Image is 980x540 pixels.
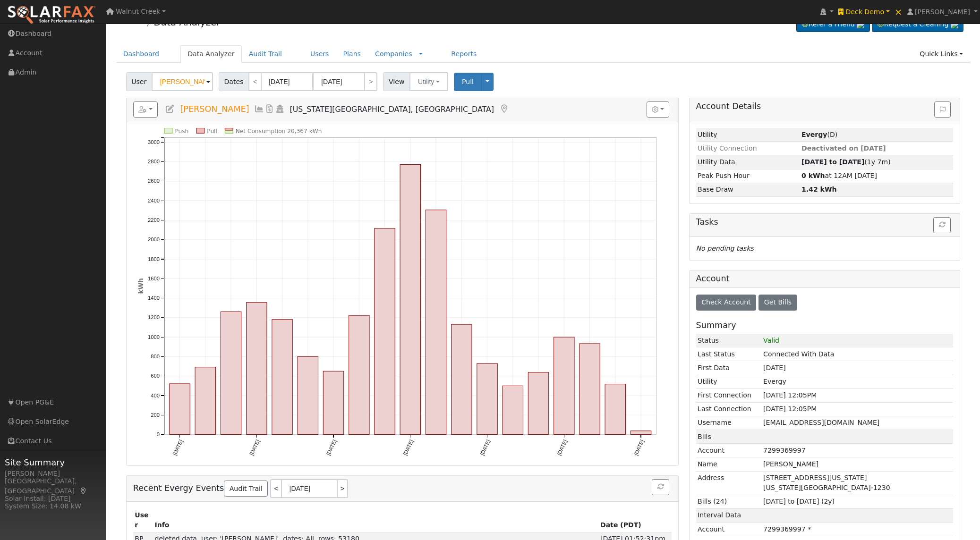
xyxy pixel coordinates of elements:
rect: onclick="" [272,320,292,435]
a: Edit User (38523) [165,104,175,114]
td: Utility Data [696,155,800,169]
h5: Tasks [696,217,954,227]
a: < [248,72,262,91]
h5: Summary [696,321,954,330]
td: Account [696,523,762,536]
a: Refer a Friend [796,17,870,33]
h5: Account Details [696,101,954,111]
rect: onclick="" [503,386,523,435]
button: Issue History [934,101,951,118]
text: 1200 [148,315,160,321]
rect: onclick="" [426,210,446,435]
text: kWh [137,278,145,294]
rect: onclick="" [605,384,625,435]
rect: onclick="" [195,367,215,435]
a: Quick Links [912,45,970,63]
td: Interval Data [696,508,762,522]
a: Multi-Series Graph [254,104,264,114]
a: Map [499,104,509,114]
div: [GEOGRAPHIC_DATA], [GEOGRAPHIC_DATA] [5,476,101,496]
a: Map [79,487,88,495]
td: Bills [696,430,762,444]
input: Select a User [152,72,213,91]
text: Net Consumption 20,367 kWh [236,128,322,135]
text: 1400 [148,295,160,301]
span: Utility Connection [698,144,757,152]
a: > [338,479,348,498]
i: No pending tasks [696,245,754,252]
text: 2400 [148,198,160,203]
text: 2000 [148,237,160,243]
td: Evergy [762,375,954,388]
h5: Recent Evergy Events [133,479,672,498]
td: 7299369997 * [762,523,954,536]
text: 1800 [148,256,160,262]
span: × [895,6,903,17]
rect: onclick="" [528,372,549,435]
td: Address [696,471,762,495]
strong: [DATE] to [DATE] [801,158,864,166]
a: Data Analyzer [153,17,220,28]
a: Request a Cleaning [872,17,963,33]
span: Deactivated on [DATE] [801,144,886,152]
td: Base Draw [696,183,800,196]
a: Bills [264,104,275,114]
text: 2800 [148,159,160,164]
h5: Account [696,274,730,283]
td: Valid [762,334,954,347]
span: Deck [827,131,838,138]
td: Last Connection [696,402,762,416]
div: [PERSON_NAME] [5,469,101,479]
span: Deck Demo [845,8,884,16]
text: 1600 [148,276,160,281]
td: [DATE] 12:05PM [762,388,954,402]
span: Get Bills [764,298,792,306]
a: Plans [336,45,368,63]
a: Audit Trail [242,45,289,63]
a: Audit Trail [224,481,268,497]
a: > [364,72,377,91]
th: User [133,508,153,532]
text: 2600 [148,178,160,184]
button: Utility [409,72,448,91]
text: [DATE] [633,439,645,456]
span: [PERSON_NAME] [915,8,970,16]
span: Walnut Creek [116,8,160,15]
text: 0 [156,432,159,438]
span: [US_STATE][GEOGRAPHIC_DATA], [GEOGRAPHIC_DATA] [290,105,494,114]
span: Dates [219,72,249,91]
text: 1000 [148,334,160,340]
button: Refresh [933,217,951,233]
td: Username [696,416,762,430]
text: Push [175,128,188,135]
td: [STREET_ADDRESS][US_STATE] [US_STATE][GEOGRAPHIC_DATA]-1230 [762,471,954,495]
strong: 0 kWh [801,172,825,179]
a: Admin [123,18,144,25]
img: retrieve [951,21,958,28]
rect: onclick="" [579,344,600,435]
rect: onclick="" [221,312,241,435]
th: Info [153,508,598,532]
text: 600 [151,373,160,379]
div: System Size: 14.08 kW [5,501,101,511]
rect: onclick="" [554,337,574,435]
a: < [270,479,281,498]
td: [DATE] to [DATE] (2y) [762,495,954,508]
rect: onclick="" [631,431,651,435]
span: [PERSON_NAME] [180,104,249,114]
rect: onclick="" [323,371,343,435]
a: Users [303,45,336,63]
text: [DATE] [248,439,261,456]
td: Last Status [696,347,762,361]
th: Date (PDT) [598,508,672,532]
td: Name [696,457,762,471]
button: Refresh [652,479,669,495]
rect: onclick="" [452,325,472,435]
td: [PERSON_NAME] [762,457,954,471]
a: Reports [444,45,484,63]
td: Account [696,444,762,457]
span: Check Account [701,298,751,306]
text: [DATE] [402,439,415,456]
text: 400 [151,393,160,398]
rect: onclick="" [298,357,318,435]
